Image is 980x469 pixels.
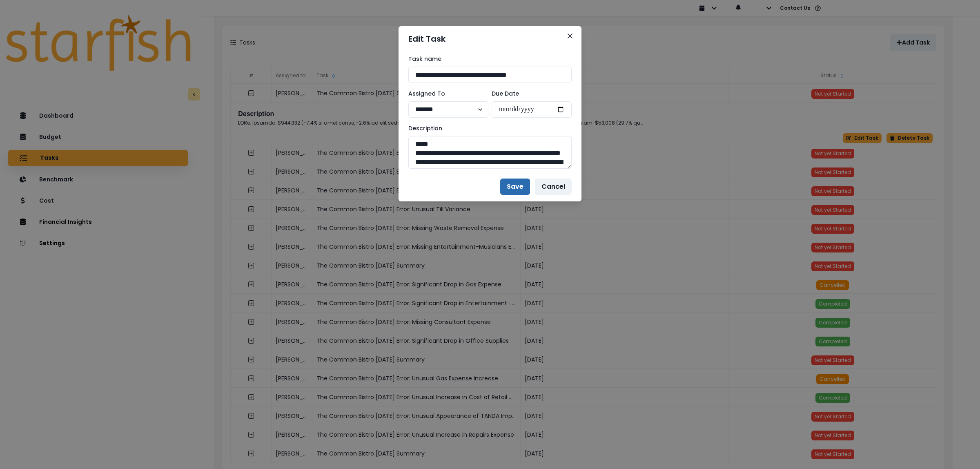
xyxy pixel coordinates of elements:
[500,179,530,195] button: Save
[408,124,567,133] label: Description
[408,55,567,63] label: Task name
[563,29,577,42] button: Close
[408,89,483,98] label: Assigned To
[535,179,572,195] button: Cancel
[399,26,581,51] header: Edit Task
[492,89,567,98] label: Due Date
